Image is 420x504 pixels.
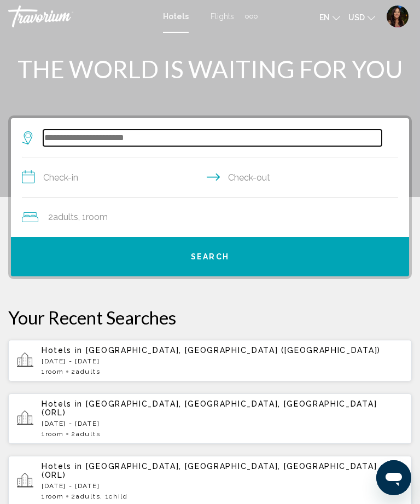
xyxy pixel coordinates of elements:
span: en [319,13,330,22]
span: Room [86,212,108,222]
a: Flights [211,12,234,21]
span: , 1 [100,493,127,500]
button: Extra navigation items [245,8,258,25]
button: Change language [319,9,340,25]
span: 2 [48,210,78,225]
p: [DATE] - [DATE] [42,482,403,490]
span: Hotels in [42,399,83,408]
a: Hotels [163,12,189,21]
span: Hotels in [42,346,83,355]
span: , 1 [78,210,108,225]
span: 2 [71,430,100,438]
button: Hotels in [GEOGRAPHIC_DATA], [GEOGRAPHIC_DATA] ([GEOGRAPHIC_DATA])[DATE] - [DATE]1Room2Adults [8,339,412,382]
span: Adults [76,368,100,375]
span: Room [45,430,64,438]
button: Travelers: 2 adults, 0 children [11,198,409,237]
span: 1 [42,493,63,500]
h1: THE WORLD IS WAITING FOR YOU [8,55,412,83]
span: Adults [76,430,100,438]
span: [GEOGRAPHIC_DATA], [GEOGRAPHIC_DATA] ([GEOGRAPHIC_DATA]) [86,346,381,355]
span: 2 [71,493,100,500]
span: [GEOGRAPHIC_DATA], [GEOGRAPHIC_DATA], [GEOGRAPHIC_DATA] (ORL) [42,399,377,417]
button: Search [11,237,409,276]
button: Change currency [348,9,375,25]
span: Adults [76,493,100,500]
button: Check in and out dates [22,158,398,198]
p: [DATE] - [DATE] [42,357,403,365]
iframe: Button to launch messaging window [376,460,411,495]
span: 2 [71,368,100,375]
span: [GEOGRAPHIC_DATA], [GEOGRAPHIC_DATA], [GEOGRAPHIC_DATA] (ORL) [42,462,377,479]
span: Child [109,493,127,500]
span: Search [191,253,229,262]
div: Search widget [11,118,409,276]
button: User Menu [383,5,412,28]
span: Adults [53,212,78,222]
p: Your Recent Searches [8,306,412,328]
img: 2Q== [387,5,409,27]
a: Travorium [8,5,152,27]
span: USD [348,13,365,22]
span: 1 [42,430,63,438]
span: Room [45,493,64,500]
span: Room [45,368,64,375]
p: [DATE] - [DATE] [42,420,403,427]
span: 1 [42,368,63,375]
span: Hotels in [42,462,83,471]
button: Hotels in [GEOGRAPHIC_DATA], [GEOGRAPHIC_DATA], [GEOGRAPHIC_DATA] (ORL)[DATE] - [DATE]1Room2Adults [8,393,412,444]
